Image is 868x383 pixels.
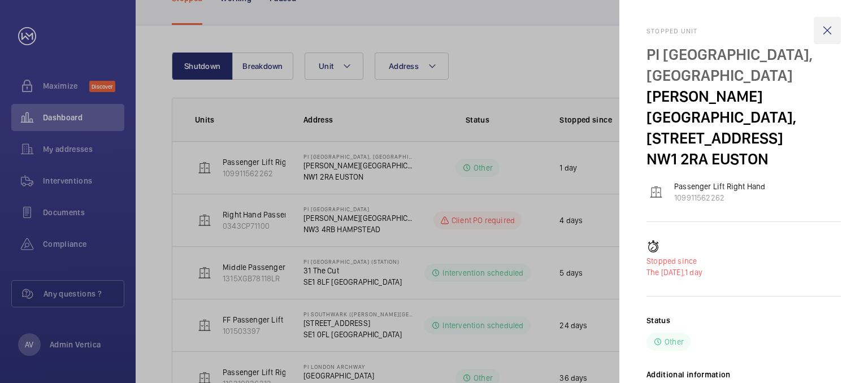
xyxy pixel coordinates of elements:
p: Other [665,336,684,347]
h2: Stopped unit [646,27,841,35]
h2: Additional information [646,369,841,380]
p: 1 day [646,267,841,278]
h2: Status [646,315,670,326]
span: The [DATE], [646,268,685,277]
p: PI [GEOGRAPHIC_DATA], [GEOGRAPHIC_DATA] [646,44,841,86]
p: NW1 2RA EUSTON [646,149,841,169]
p: [PERSON_NAME][GEOGRAPHIC_DATA], [STREET_ADDRESS] [646,86,841,149]
p: 109911562262 [674,192,766,203]
img: elevator.svg [649,185,663,199]
p: Passenger Lift Right Hand [674,181,766,192]
p: Stopped since [646,255,841,267]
